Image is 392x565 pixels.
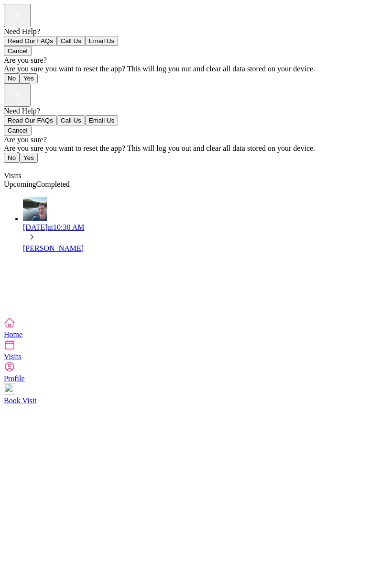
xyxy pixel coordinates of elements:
a: avatar[DATE]at10:30 AM[PERSON_NAME] [23,197,388,253]
a: Profile [4,361,388,383]
a: Visits [4,339,388,361]
div: Are you sure you want to reset the app? This will log you out and clear all data stored on your d... [4,144,388,153]
button: Yes [20,73,38,83]
div: Need Help? [4,107,388,115]
div: Need Help? [4,27,388,36]
span: Home [4,330,22,339]
span: Visits [4,352,21,361]
a: Completed [36,180,70,188]
img: spacer [4,260,4,308]
button: Call Us [57,115,85,125]
div: Are you sure? [4,136,388,144]
button: No [4,73,20,83]
span: Visits [4,171,21,180]
span: Book Visit [4,396,37,405]
div: [DATE] at 10:30 AM [23,223,388,232]
a: Upcoming [4,180,36,188]
button: Read Our FAQs [4,36,57,46]
a: Home [4,317,388,339]
a: Book Visit [4,383,388,405]
span: Profile [4,374,25,383]
button: No [4,153,20,163]
div: [PERSON_NAME] [23,244,388,253]
button: Read Our FAQs [4,115,57,125]
button: Cancel [4,46,32,56]
button: Email Us [85,115,118,125]
button: Cancel [4,125,32,136]
img: avatar [23,197,47,221]
div: Are you sure? [4,56,388,65]
button: Email Us [85,36,118,46]
button: Yes [20,153,38,163]
div: Are you sure you want to reset the app? This will log you out and clear all data stored on your d... [4,65,388,73]
button: Call Us [57,36,85,46]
